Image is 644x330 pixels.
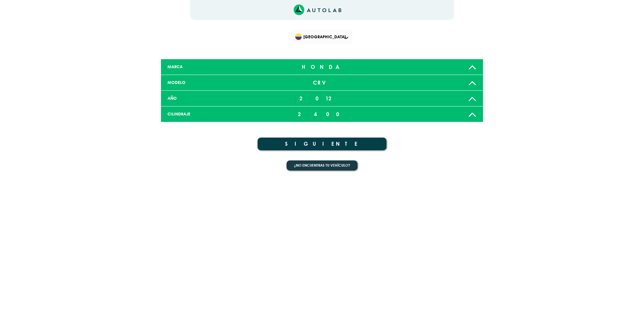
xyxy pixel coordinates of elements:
[258,138,386,150] button: SIGUIENTE
[163,64,269,70] div: MARCA
[295,32,350,41] span: [GEOGRAPHIC_DATA]
[269,76,375,89] div: CRV
[163,79,269,86] div: MODELO
[161,91,483,106] a: AÑO 2012
[291,30,353,44] div: Flag of COLOMBIA[GEOGRAPHIC_DATA]
[163,95,269,101] div: AÑO
[163,111,269,117] div: CILINDRAJE
[161,75,483,91] a: MODELO CRV
[161,59,483,75] a: MARCA HONDA
[161,106,483,122] a: CILINDRAJE 2400
[294,6,342,13] a: Link al sitio de autolab
[269,108,375,121] div: 2400
[287,160,357,170] button: ¿No encuentras tu vehículo?
[269,92,375,105] div: 2012
[269,60,375,73] div: HONDA
[295,33,302,40] img: Flag of COLOMBIA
